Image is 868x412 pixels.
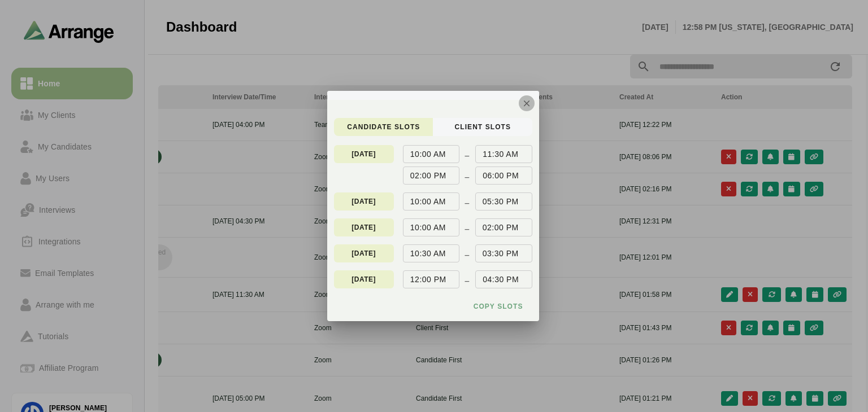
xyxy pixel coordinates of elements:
[483,222,519,233] p: 02:00 PM
[351,198,376,205] p: [DATE]
[351,224,376,231] p: [DATE]
[346,122,420,132] span: candidate Slots
[410,196,446,207] p: 10:00 AM
[483,274,519,285] p: 04:30 PM
[410,170,446,181] p: 02:00 PM
[483,170,519,181] p: 06:00 PM
[433,118,532,136] button: client Slots
[410,248,446,259] p: 10:30 AM
[334,118,433,136] button: candidate Slots
[483,196,519,207] p: 05:30 PM
[454,122,511,132] span: client Slots
[351,250,376,257] p: [DATE]
[410,148,446,160] p: 10:00 AM
[464,296,532,317] button: Copy slots
[351,151,376,157] p: [DATE]
[473,302,523,311] span: Copy slots
[483,148,518,160] p: 11:30 AM
[410,274,446,285] p: 12:00 PM
[410,222,446,233] p: 10:00 AM
[483,248,519,259] p: 03:30 PM
[351,276,376,283] p: [DATE]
